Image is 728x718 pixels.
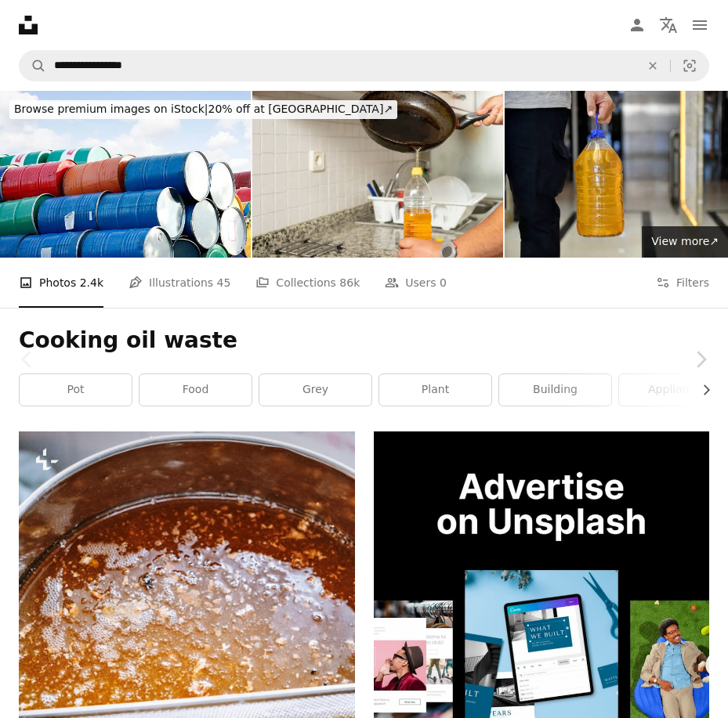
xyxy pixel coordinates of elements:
[19,327,709,355] h1: Cooking oil waste
[14,103,393,115] span: 20% off at [GEOGRAPHIC_DATA] ↗
[621,9,653,41] a: Log in / Sign up
[252,91,503,258] img: Man placing recycled edible oil from a frying pan into a plastic bottle in his home kitchen. Recy...
[19,16,38,34] a: Home — Unsplash
[673,284,728,435] a: Next
[339,274,360,291] span: 86k
[684,9,715,41] button: Menu
[14,103,208,115] span: Browse premium images on iStock |
[259,374,371,406] a: grey
[379,374,491,406] a: plant
[440,274,447,291] span: 0
[255,258,360,308] a: Collections 86k
[217,274,231,291] span: 45
[671,51,708,81] button: Visual search
[656,258,709,308] button: Filters
[19,634,355,648] a: Honey being filtered in a metal container.
[653,9,684,41] button: Language
[139,374,252,406] a: food
[20,51,46,81] button: Search Unsplash
[499,374,611,406] a: building
[19,50,709,81] form: Find visuals sitewide
[642,226,728,258] a: View more↗
[636,51,670,81] button: Clear
[129,258,230,308] a: Illustrations 45
[385,258,447,308] a: Users 0
[20,374,132,406] a: pot
[651,235,719,247] span: View more ↗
